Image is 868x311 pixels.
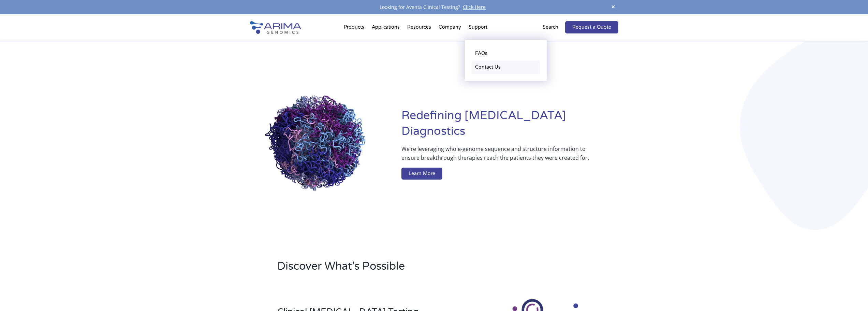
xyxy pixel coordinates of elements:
p: Search [543,23,558,32]
p: We’re leveraging whole-genome sequence and structure information to ensure breakthrough therapies... [401,144,591,168]
iframe: Chat Widget [834,278,868,311]
a: Click Here [460,4,488,10]
h1: Redefining [MEDICAL_DATA] Diagnostics [401,108,618,144]
a: FAQs [472,47,540,60]
a: Contact Us [472,60,540,74]
h2: Discover What’s Possible [277,259,521,279]
a: Learn More [401,168,442,180]
div: Looking for Aventa Clinical Testing? [250,3,618,12]
a: Request a Quote [565,21,618,33]
img: Arima-Genomics-logo [250,21,301,34]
